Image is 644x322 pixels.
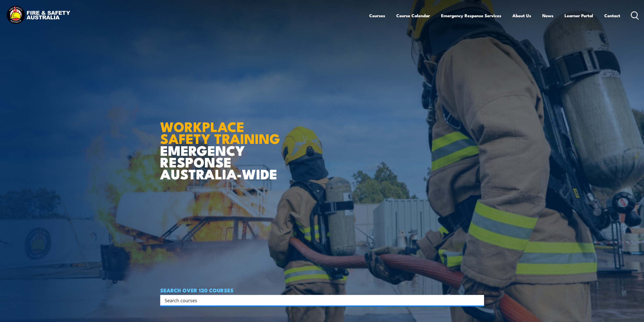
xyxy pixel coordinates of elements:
a: Emergency Response Services [441,9,501,22]
a: About Us [512,9,531,22]
button: Search magnifier button [475,297,482,304]
strong: WORKPLACE SAFETY TRAINING [160,116,280,148]
a: Course Calendar [396,9,430,22]
a: Learner Portal [565,9,593,22]
a: Courses [369,9,385,22]
a: News [542,9,553,22]
h1: EMERGENCY RESPONSE AUSTRALIA-WIDE [160,108,284,180]
input: Search input [165,296,473,304]
h4: SEARCH OVER 120 COURSES [160,287,484,293]
a: Contact [604,9,620,22]
form: Search form [166,297,474,304]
